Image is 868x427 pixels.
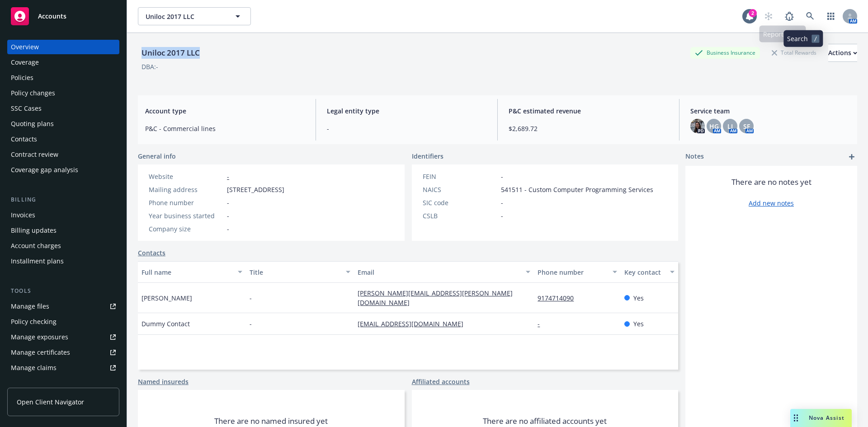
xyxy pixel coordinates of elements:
[358,319,471,328] a: [EMAIL_ADDRESS][DOMAIN_NAME]
[11,314,57,329] div: Policy checking
[149,185,223,194] div: Mailing address
[250,267,340,277] div: Title
[149,224,223,234] div: Company size
[621,261,678,283] button: Key contact
[7,345,119,360] a: Manage certificates
[11,299,49,314] div: Manage files
[11,361,57,375] div: Manage claims
[633,319,644,328] span: Yes
[138,248,165,258] a: Contacts
[7,223,119,238] a: Billing updates
[354,261,534,283] button: Email
[509,106,668,116] span: P&C estimated revenue
[509,124,668,133] span: $2,689.72
[790,409,852,427] button: Nova Assist
[7,117,119,131] a: Quoting plans
[412,151,443,161] span: Identifiers
[822,7,840,25] a: Switch app
[501,185,653,194] span: 541511 - Custom Computer Programming Services
[227,211,229,221] span: -
[767,47,821,58] div: Total Rewards
[749,198,794,208] a: Add new notes
[11,208,35,222] div: Invoices
[538,319,547,328] a: -
[846,151,857,162] a: add
[423,198,497,207] div: SIC code
[483,416,607,427] span: There are no affiliated accounts yet
[145,106,305,116] span: Account type
[149,211,223,221] div: Year business started
[145,124,305,133] span: P&C - Commercial lines
[7,86,119,100] a: Policy changes
[138,7,251,25] button: Uniloc 2017 LLC
[138,151,176,161] span: General info
[7,55,119,70] a: Coverage
[709,122,719,131] span: HG
[358,289,513,307] a: [PERSON_NAME][EMAIL_ADDRESS][PERSON_NAME][DOMAIN_NAME]
[227,172,229,181] a: -
[501,211,503,221] span: -
[780,7,798,25] a: Report a Bug
[11,163,78,177] div: Coverage gap analysis
[7,163,119,177] a: Coverage gap analysis
[423,185,497,194] div: NAICS
[7,132,119,146] a: Contacts
[142,319,190,328] span: Dummy Contact
[743,122,750,131] span: SF
[11,345,70,360] div: Manage certificates
[142,267,232,277] div: Full name
[828,44,857,62] button: Actions
[11,70,33,85] div: Policies
[690,47,760,58] div: Business Insurance
[690,119,705,133] img: photo
[17,397,84,407] span: Open Client Navigator
[327,124,486,133] span: -
[149,172,223,181] div: Website
[11,117,54,131] div: Quoting plans
[7,239,119,253] a: Account charges
[731,177,811,188] span: There are no notes yet
[227,198,229,207] span: -
[790,409,802,427] div: Drag to move
[327,106,486,116] span: Legal entity type
[214,416,328,427] span: There are no named insured yet
[7,70,119,85] a: Policies
[7,101,119,116] a: SSC Cases
[11,147,58,162] div: Contract review
[11,330,68,344] div: Manage exposures
[809,414,844,422] span: Nova Assist
[227,185,284,194] span: [STREET_ADDRESS]
[7,40,119,54] a: Overview
[7,254,119,268] a: Installment plans
[146,12,224,21] span: Uniloc 2017 LLC
[11,101,42,116] div: SSC Cases
[412,377,470,386] a: Affiliated accounts
[227,224,229,234] span: -
[11,239,61,253] div: Account charges
[423,172,497,181] div: FEIN
[138,261,246,283] button: Full name
[7,314,119,329] a: Policy checking
[358,267,520,277] div: Email
[149,198,223,207] div: Phone number
[7,330,119,344] a: Manage exposures
[7,376,119,390] a: Manage BORs
[250,293,252,303] span: -
[7,147,119,162] a: Contract review
[138,47,203,59] div: Uniloc 2017 LLC
[538,294,581,302] a: 9174714090
[801,7,819,25] a: Search
[501,198,503,207] span: -
[727,122,733,131] span: LI
[423,211,497,221] div: CSLB
[7,299,119,314] a: Manage files
[7,361,119,375] a: Manage claims
[11,254,64,268] div: Installment plans
[142,62,158,71] div: DBA: -
[11,40,39,54] div: Overview
[142,293,192,303] span: [PERSON_NAME]
[534,261,620,283] button: Phone number
[624,267,665,277] div: Key contact
[633,293,644,303] span: Yes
